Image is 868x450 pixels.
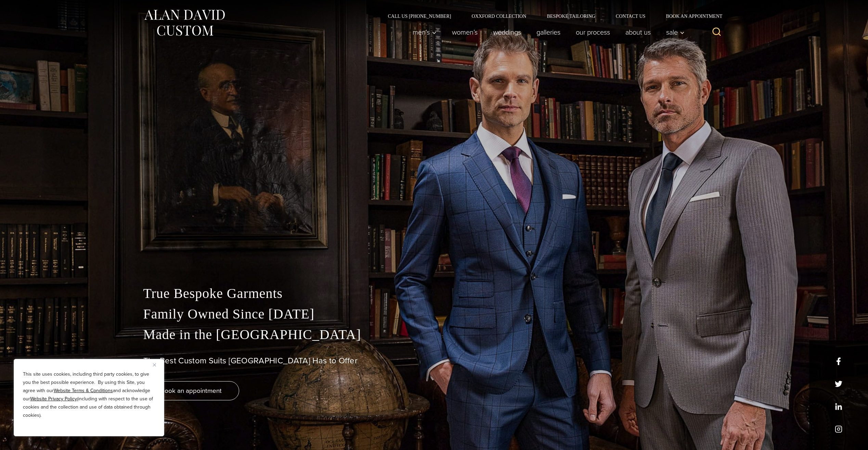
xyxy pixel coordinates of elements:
a: weddings [485,25,529,39]
img: Alan David Custom [143,8,225,38]
a: Our Process [568,25,618,39]
span: Men’s [413,29,437,36]
a: Oxxford Collection [461,14,536,18]
a: instagram [835,425,842,433]
a: Website Terms & Conditions [54,387,113,394]
a: Women’s [444,25,485,39]
a: Website Privacy Policy [30,395,77,402]
span: book an appointment [161,386,222,396]
a: Galleries [529,25,568,39]
a: facebook [835,358,842,365]
button: View Search Form [709,24,725,40]
a: linkedin [835,403,842,410]
h1: The Best Custom Suits [GEOGRAPHIC_DATA] Has to Offer [143,356,725,366]
button: Close [153,361,161,369]
a: About Us [618,25,658,39]
a: Call Us [PHONE_NUMBER] [378,14,462,18]
a: Contact Us [606,14,656,18]
a: Bespoke Tailoring [536,14,605,18]
a: book an appointment [143,381,239,400]
a: x/twitter [835,380,842,388]
a: Book an Appointment [656,14,725,18]
p: True Bespoke Garments Family Owned Since [DATE] Made in the [GEOGRAPHIC_DATA] [143,283,725,345]
span: Sale [666,29,685,36]
img: Close [153,363,156,366]
nav: Primary Navigation [405,25,688,39]
nav: Secondary Navigation [378,14,725,18]
p: This site uses cookies, including third party cookies, to give you the best possible experience. ... [23,370,155,420]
